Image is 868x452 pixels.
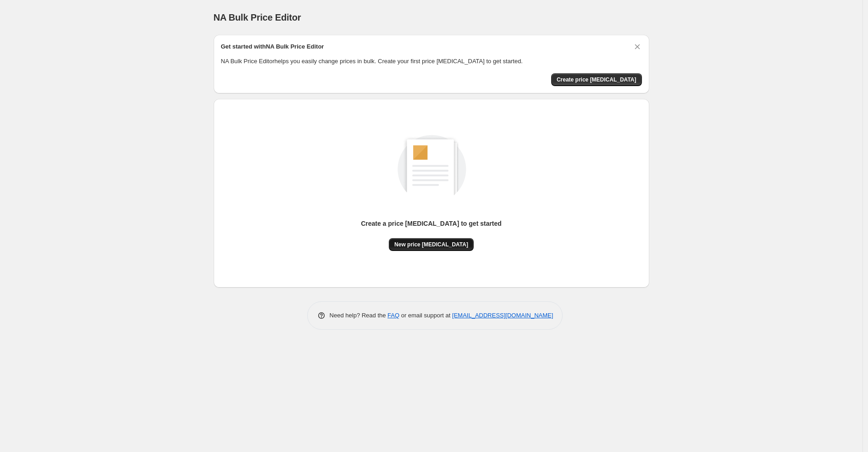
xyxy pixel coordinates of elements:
a: [EMAIL_ADDRESS][DOMAIN_NAME] [452,312,553,319]
span: NA Bulk Price Editor [214,12,301,22]
span: Need help? Read the [330,312,388,319]
span: or email support at [399,312,452,319]
button: Create price change job [551,73,642,86]
button: Dismiss card [633,42,642,51]
span: Create price [MEDICAL_DATA] [557,76,636,83]
a: FAQ [387,312,399,319]
p: Create a price [MEDICAL_DATA] to get started [361,219,502,228]
button: New price [MEDICAL_DATA] [389,238,474,251]
h2: Get started with NA Bulk Price Editor [221,42,324,51]
p: NA Bulk Price Editor helps you easily change prices in bulk. Create your first price [MEDICAL_DAT... [221,57,642,66]
span: New price [MEDICAL_DATA] [394,241,468,248]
